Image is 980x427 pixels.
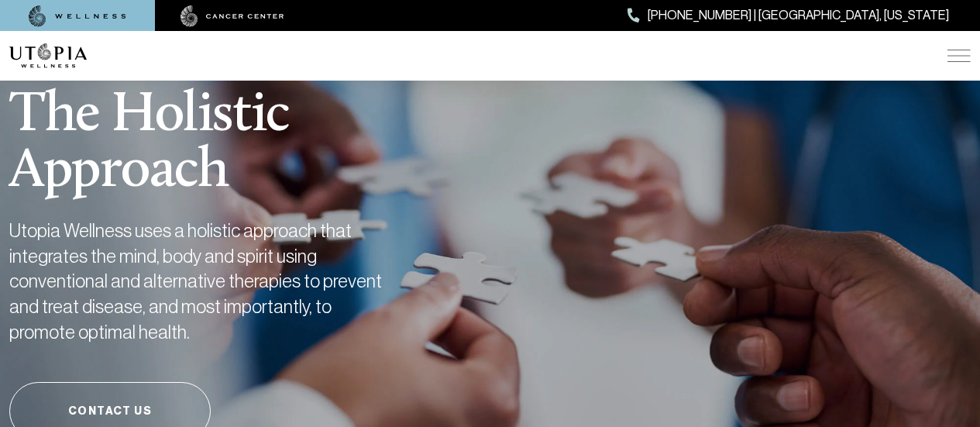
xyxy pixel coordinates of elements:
[648,5,949,26] span: [PHONE_NUMBER] | [GEOGRAPHIC_DATA], [US_STATE]
[181,5,284,27] img: cancer center
[9,50,466,200] h1: The Holistic Approach
[9,219,397,345] h2: Utopia Wellness uses a holistic approach that integrates the mind, body and spirit using conventi...
[9,43,87,68] img: logo
[628,5,949,26] a: [PHONE_NUMBER] | [GEOGRAPHIC_DATA], [US_STATE]
[29,5,126,27] img: wellness
[947,50,971,62] img: icon-hamburger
